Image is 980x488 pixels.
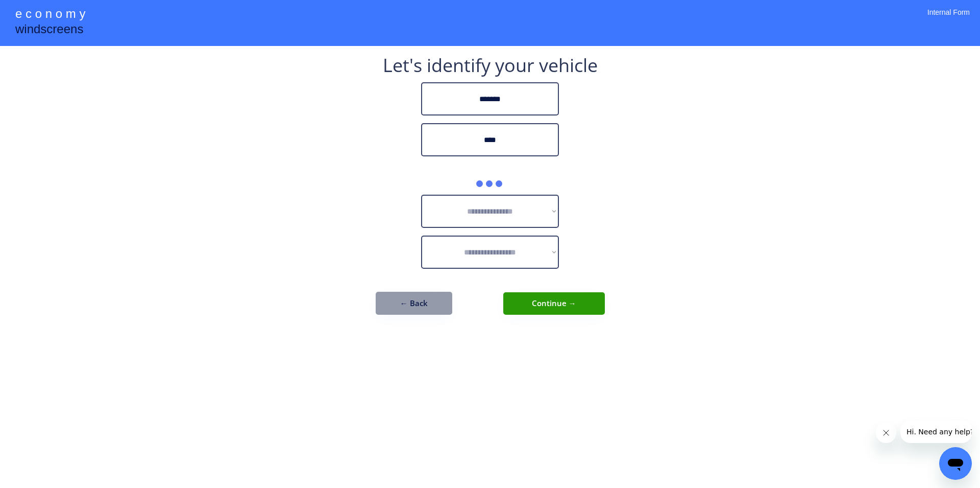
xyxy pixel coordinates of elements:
[15,5,85,25] div: e c o n o m y
[383,56,598,75] div: Let's identify your vehicle
[939,447,972,480] iframe: Button to launch messaging window
[876,423,896,443] iframe: Close message
[503,292,605,315] button: Continue →
[900,421,972,443] iframe: Message from company
[6,7,73,15] span: Hi. Need any help?
[376,292,452,315] button: ← Back
[927,8,970,31] div: Internal Form
[15,20,83,40] div: windscreens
